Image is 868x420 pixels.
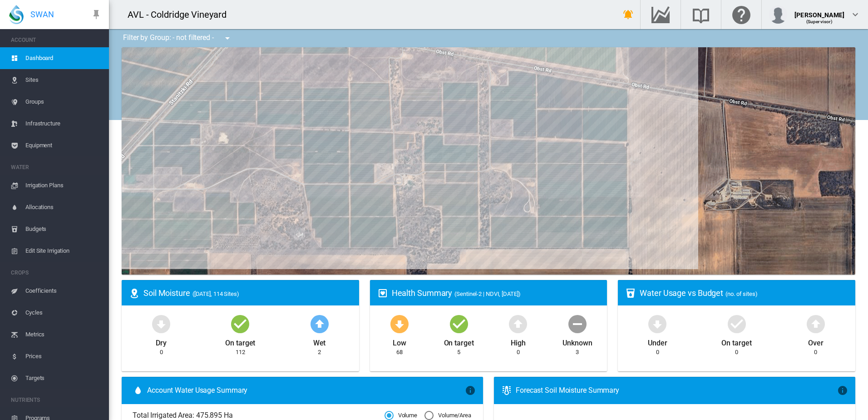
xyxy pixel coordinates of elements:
[850,9,861,20] md-icon: icon-chevron-down
[11,160,102,175] span: WATER
[389,313,410,335] md-icon: icon-arrow-down-bold-circle
[25,302,102,324] span: Cycles
[806,19,833,24] span: (Supervisor)
[625,288,636,299] md-icon: icon-cup-water
[516,385,837,395] div: Forecast Soil Moisture Summary
[808,335,824,348] div: Over
[25,280,102,302] span: Coefficients
[690,9,712,20] md-icon: Search the knowledge base
[25,91,102,113] span: Groups
[25,345,102,367] span: Prices
[794,7,844,16] div: [PERSON_NAME]
[377,288,388,299] md-icon: icon-heart-box-outline
[619,5,637,24] button: icon-bell-ring
[562,335,592,348] div: Unknown
[814,348,817,356] div: 0
[313,335,326,348] div: Wet
[769,5,787,24] img: profile.jpg
[91,9,102,20] md-icon: icon-pin
[646,313,668,335] md-icon: icon-arrow-down-bold-circle
[25,218,102,240] span: Budgets
[25,175,102,196] span: Irrigation Plans
[229,313,251,335] md-icon: icon-checkbox-marked-circle
[448,313,470,335] md-icon: icon-checkbox-marked-circle
[143,287,352,299] div: Soil Moisture
[721,335,751,348] div: On target
[25,135,102,156] span: Equipment
[9,5,24,24] img: SWAN-Landscape-Logo-Colour-drop.png
[160,348,163,356] div: 0
[150,313,172,335] md-icon: icon-arrow-down-bold-circle
[424,411,471,420] md-radio-button: Volume/Area
[837,385,848,396] md-icon: icon-information
[11,393,102,407] span: NUTRIENTS
[11,33,102,47] span: ACCOUNT
[726,313,748,335] md-icon: icon-checkbox-marked-circle
[25,113,102,135] span: Infrastructure
[147,385,465,395] span: Account Water Usage Summary
[129,288,140,299] md-icon: icon-map-marker-radius
[116,29,239,47] div: Filter by Group: - not filtered -
[640,287,848,299] div: Water Usage vs Budget
[156,335,167,348] div: Dry
[501,385,512,396] md-icon: icon-thermometer-lines
[236,348,245,356] div: 112
[454,290,520,297] span: (Sentinel-2 | NDVI, [DATE])
[396,348,403,356] div: 68
[805,313,827,335] md-icon: icon-arrow-up-bold-circle
[725,290,758,297] span: (no. of sites)
[730,9,752,20] md-icon: Click here for help
[30,9,54,20] span: SWAN
[650,9,671,20] md-icon: Go to the Data Hub
[218,29,237,47] button: icon-menu-down
[25,69,102,91] span: Sites
[25,324,102,345] span: Metrics
[133,385,143,396] md-icon: icon-water
[385,411,417,420] md-radio-button: Volume
[309,313,330,335] md-icon: icon-arrow-up-bold-circle
[11,265,102,280] span: CROPS
[222,33,233,44] md-icon: icon-menu-down
[735,348,738,356] div: 0
[192,290,239,297] span: ([DATE], 114 Sites)
[393,335,406,348] div: Low
[25,367,102,389] span: Targets
[567,313,588,335] md-icon: icon-minus-circle
[25,196,102,218] span: Allocations
[392,287,600,299] div: Health Summary
[507,313,529,335] md-icon: icon-arrow-up-bold-circle
[128,8,235,21] div: AVL - Coldridge Vineyard
[457,348,460,356] div: 5
[225,335,255,348] div: On target
[511,335,526,348] div: High
[576,348,579,356] div: 3
[656,348,659,356] div: 0
[648,335,667,348] div: Under
[517,348,520,356] div: 0
[25,47,102,69] span: Dashboard
[465,385,476,396] md-icon: icon-information
[25,240,102,262] span: Edit Site Irrigation
[623,9,634,20] md-icon: icon-bell-ring
[444,335,474,348] div: On target
[318,348,321,356] div: 2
